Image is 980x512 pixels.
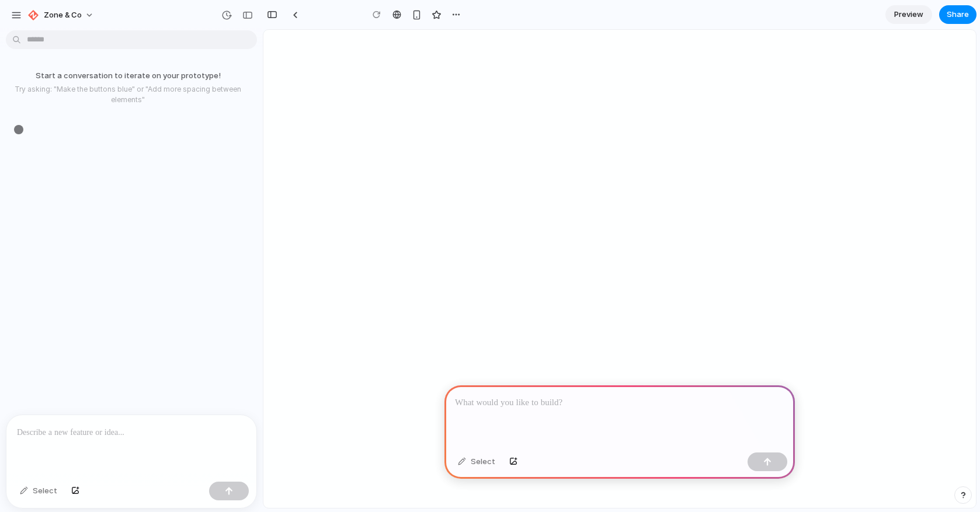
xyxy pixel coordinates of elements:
p: Try asking: "Make the buttons blue" or "Add more spacing between elements" [5,84,251,105]
span: Preview [894,9,923,20]
button: Zone & Co [23,6,100,25]
button: Share [939,5,976,24]
p: Start a conversation to iterate on your prototype! [5,70,251,82]
span: Zone & Co [44,9,82,21]
span: Share [947,9,969,20]
a: Preview [885,5,932,24]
